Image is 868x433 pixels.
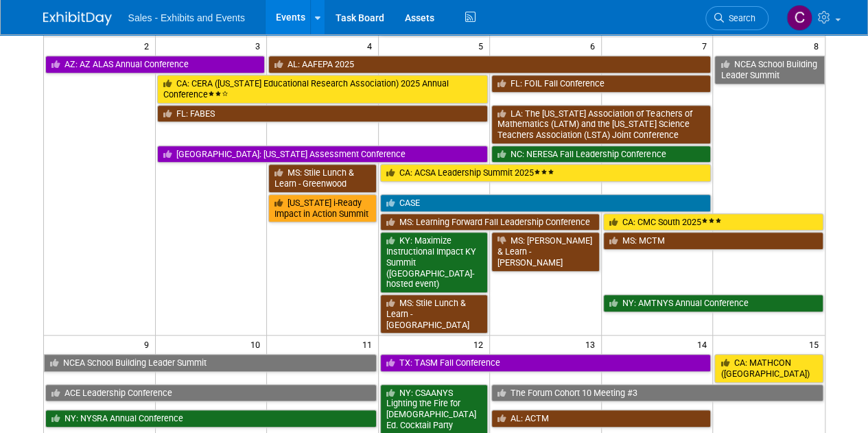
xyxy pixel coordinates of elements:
[724,13,755,23] span: Search
[380,213,600,231] a: MS: Learning Forward Fall Leadership Conference
[584,336,601,353] span: 13
[157,145,489,163] a: [GEOGRAPHIC_DATA]: [US_STATE] Assessment Conference
[786,5,812,31] img: Christine Lurz
[268,164,377,192] a: MS: Stile Lunch & Learn - Greenwood
[603,294,823,312] a: NY: AMTNYS Annual Conference
[700,37,712,54] span: 7
[491,410,711,428] a: AL: ACTM
[249,336,266,353] span: 10
[143,37,155,54] span: 2
[380,194,712,212] a: CASE
[491,75,711,93] a: FL: FOIL Fall Conference
[472,336,489,353] span: 12
[491,232,600,271] a: MS: [PERSON_NAME] & Learn - [PERSON_NAME]
[45,56,266,73] a: AZ: AZ ALAS Annual Conference
[491,384,823,402] a: The Forum Cohort 10 Meeting #3
[143,336,155,353] span: 9
[603,232,823,250] a: MS: MCTM
[157,105,489,123] a: FL: FABES
[705,6,769,30] a: Search
[695,336,712,353] span: 14
[157,75,489,103] a: CA: CERA ([US_STATE] Educational Research Association) 2025 Annual Conference
[268,56,711,73] a: AL: AAFEPA 2025
[361,336,378,353] span: 11
[268,194,377,222] a: [US_STATE] i-Ready Impact in Action Summit
[812,37,825,54] span: 8
[128,12,245,23] span: Sales - Exhibits and Events
[380,354,712,372] a: TX: TASM Fall Conference
[714,354,823,382] a: CA: MATHCON ([GEOGRAPHIC_DATA])
[603,213,823,231] a: CA: CMC South 2025
[491,105,711,144] a: LA: The [US_STATE] Association of Teachers of Mathematics (LATM) and the [US_STATE] Science Teach...
[380,164,712,182] a: CA: ACSA Leadership Summit 2025
[380,232,489,293] a: KY: Maximize Instructional Impact KY Summit ([GEOGRAPHIC_DATA]-hosted event)
[380,294,489,333] a: MS: Stile Lunch & Learn - [GEOGRAPHIC_DATA]
[808,336,825,353] span: 15
[714,56,824,84] a: NCEA School Building Leader Summit
[45,384,377,402] a: ACE Leadership Conference
[254,37,266,54] span: 3
[491,145,711,163] a: NC: NERESA Fall Leadership Conference
[589,37,601,54] span: 6
[477,37,489,54] span: 5
[45,410,377,428] a: NY: NYSRA Annual Conference
[366,37,378,54] span: 4
[44,354,377,372] a: NCEA School Building Leader Summit
[43,12,112,25] img: ExhibitDay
